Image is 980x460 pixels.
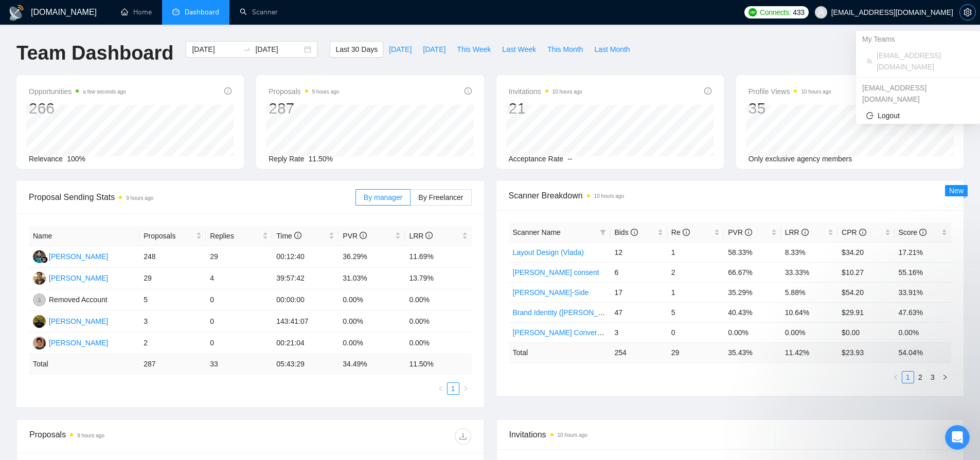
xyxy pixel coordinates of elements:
[33,315,46,328] img: IK
[842,228,866,236] span: CPR
[49,272,108,284] div: [PERSON_NAME]
[895,242,951,262] td: 17.21%
[902,372,914,383] a: 1
[139,333,206,354] td: 2
[785,228,809,236] span: LRR
[206,354,272,374] td: 33
[206,226,272,246] th: Replies
[610,262,667,282] td: 6
[724,342,780,362] td: 35.43 %
[781,302,838,322] td: 10.64%
[838,302,894,322] td: $29.91
[49,316,108,327] div: [PERSON_NAME]
[509,428,951,441] span: Invitations
[509,85,582,98] span: Invitations
[438,385,444,392] span: left
[509,155,564,163] span: Acceptance Rate
[272,311,338,333] td: 143:41:07
[553,89,582,95] time: 10 hours ago
[33,252,108,260] a: MI[PERSON_NAME]
[83,89,126,95] time: a few seconds ago
[455,428,471,445] button: download
[144,230,194,242] span: Proposals
[496,41,542,58] button: Last Week
[749,99,831,118] div: 35
[455,432,471,440] span: download
[838,242,894,262] td: $34.20
[899,228,926,236] span: Score
[330,41,383,58] button: Last 30 Days
[914,371,926,383] li: 2
[8,5,25,21] img: logo
[724,302,780,322] td: 40.43%
[338,354,405,374] td: 34.49 %
[364,193,402,201] span: By manager
[33,337,46,349] img: AL
[243,45,251,53] span: to
[459,382,472,395] li: Next Page
[343,232,367,240] span: PVR
[448,383,459,394] a: 1
[29,99,126,118] div: 266
[276,232,301,240] span: Time
[272,354,338,374] td: 05:43:29
[895,302,951,322] td: 47.63%
[838,282,894,302] td: $54.20
[139,268,206,289] td: 29
[749,85,831,98] span: Profile Views
[451,41,496,58] button: This Week
[926,371,939,383] li: 3
[594,193,624,199] time: 10 hours ago
[29,226,139,246] th: Name
[895,282,951,302] td: 33.91%
[838,322,894,342] td: $0.00
[667,262,724,282] td: 2
[33,273,108,282] a: FE[PERSON_NAME]
[33,250,46,263] img: MI
[41,256,48,263] img: gigradar-bm.png
[49,337,108,348] div: [PERSON_NAME]
[749,8,757,16] img: upwork-logo.png
[338,311,405,333] td: 0.00%
[671,228,690,236] span: Re
[547,44,583,55] span: This Month
[919,229,926,236] span: info-circle
[902,371,914,383] li: 1
[631,229,638,236] span: info-circle
[459,382,472,395] button: right
[942,374,948,380] span: right
[243,45,251,53] span: swap-right
[465,87,472,95] span: info-circle
[405,289,471,311] td: 0.00%
[335,44,378,55] span: Last 30 Days
[683,229,690,236] span: info-circle
[781,322,838,342] td: 0.00%
[77,433,104,438] time: 9 hours ago
[817,9,825,16] span: user
[338,333,405,354] td: 0.00%
[29,155,63,163] span: Relevance
[745,229,752,236] span: info-circle
[457,44,491,55] span: This Week
[418,193,463,201] span: By Freelancer
[945,425,970,450] iframe: Intercom live chat
[949,187,964,195] span: New
[558,432,587,438] time: 10 hours ago
[542,41,589,58] button: This Month
[724,262,780,282] td: 66.67%
[610,282,667,302] td: 17
[29,428,250,445] div: Proposals
[33,272,46,285] img: FE
[272,333,338,354] td: 00:21:04
[210,230,260,242] span: Replies
[509,342,611,362] td: Total
[294,232,301,239] span: info-circle
[610,242,667,262] td: 12
[509,99,582,118] div: 21
[139,246,206,268] td: 248
[272,289,338,311] td: 00:00:00
[667,282,724,302] td: 1
[16,41,173,65] h1: Team Dashboard
[425,232,433,239] span: info-circle
[338,246,405,268] td: 36.29%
